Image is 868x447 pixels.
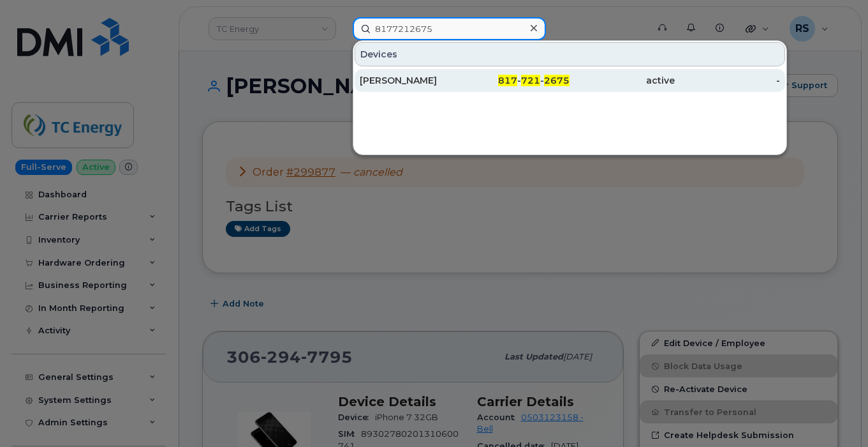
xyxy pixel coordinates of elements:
[675,74,780,87] div: -
[465,74,570,87] div: - -
[521,75,540,86] span: 721
[570,74,675,87] div: active
[360,74,465,87] div: [PERSON_NAME]
[544,75,570,86] span: 2675
[813,391,858,437] iframe: Messenger Launcher
[498,75,517,86] span: 817
[355,42,785,66] div: Devices
[355,69,785,92] a: [PERSON_NAME]817-721-2675active-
